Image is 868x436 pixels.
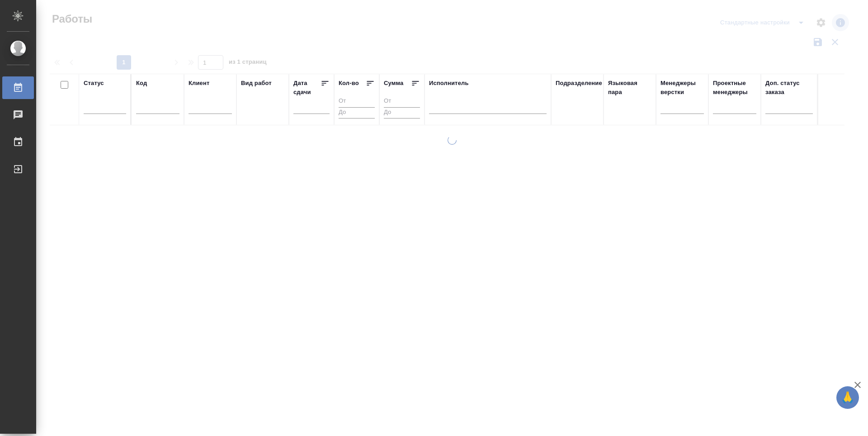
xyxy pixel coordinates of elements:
span: 🙏 [840,388,855,407]
div: Дата сдачи [293,79,321,97]
div: Проектные менеджеры [713,79,756,97]
input: От [339,96,375,107]
div: Исполнитель [429,79,469,88]
div: Кол-во [339,79,359,88]
input: От [384,96,420,107]
button: 🙏 [836,386,859,409]
div: Менеджеры верстки [660,79,704,97]
div: Код [136,79,147,88]
div: Подразделение [556,79,602,88]
div: Языковая пара [608,79,651,97]
div: Клиент [189,79,209,88]
input: До [384,107,420,118]
div: Сумма [384,79,403,88]
div: Доп. статус заказа [765,79,813,97]
div: Статус [84,79,104,88]
div: Вид работ [241,79,272,88]
input: До [339,107,375,118]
